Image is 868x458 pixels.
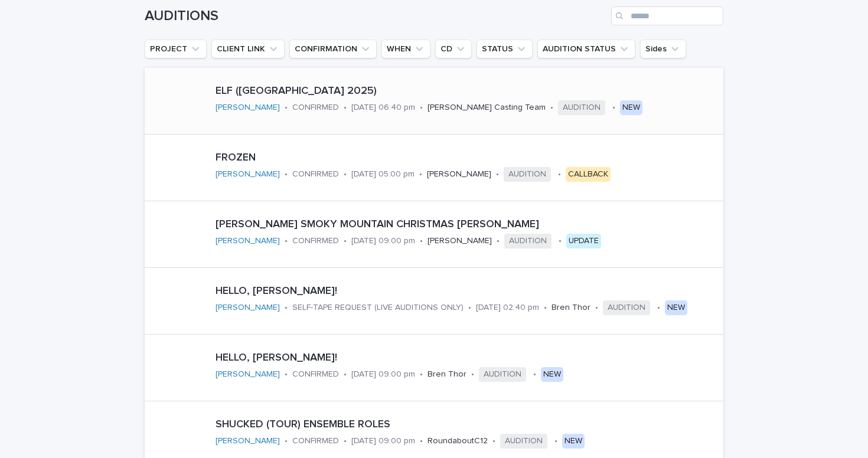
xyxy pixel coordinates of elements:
p: • [533,369,536,380]
p: ELF ([GEOGRAPHIC_DATA] 2025) [216,85,719,98]
p: [DATE] 02:40 pm [476,303,539,313]
p: Bren Thor [428,369,466,380]
div: NEW [541,367,563,382]
p: • [344,436,347,446]
button: CONFIRMATION [289,40,377,58]
div: CALLBACK [566,167,611,182]
p: • [285,103,288,113]
p: CONFIRMED [292,103,339,113]
button: WHEN [381,40,430,58]
a: [PERSON_NAME] [216,369,280,380]
button: CLIENT LINK [211,40,285,58]
button: CD [435,40,472,58]
a: HELLO, [PERSON_NAME]![PERSON_NAME] •SELF-TAPE REQUEST (LIVE AUDITIONS ONLY)•[DATE] 02:40 pm•Bren ... [145,268,723,335]
p: • [420,369,423,380]
p: • [344,369,347,380]
p: RoundaboutC12 [428,436,488,446]
a: [PERSON_NAME] [216,103,280,113]
a: ELF ([GEOGRAPHIC_DATA] 2025)[PERSON_NAME] •CONFIRMED•[DATE] 06:40 pm•[PERSON_NAME] Casting Team•A... [145,68,723,135]
input: Search [611,6,723,25]
a: [PERSON_NAME] [216,303,280,313]
p: CONFIRMED [292,369,339,380]
p: CONFIRMED [292,436,339,446]
span: AUDITION [504,167,551,182]
p: • [419,169,422,179]
p: [DATE] 06:40 pm [351,103,415,113]
div: NEW [562,434,585,449]
p: • [657,303,660,313]
p: CONFIRMED [292,169,339,179]
p: • [497,236,500,246]
p: • [420,103,423,113]
p: • [559,236,562,246]
p: [PERSON_NAME] Casting Team [428,103,546,113]
span: AUDITION [500,434,547,449]
h1: AUDITIONS [145,8,606,25]
p: • [285,169,288,179]
p: SHUCKED (TOUR) ENSEMBLE ROLES [216,418,719,431]
p: [DATE] 09:00 pm [351,369,415,380]
div: NEW [665,300,687,315]
p: • [344,169,347,179]
p: • [544,303,547,313]
a: [PERSON_NAME] [216,169,280,179]
span: AUDITION [479,367,526,382]
p: [PERSON_NAME] SMOKY MOUNTAIN CHRISTMAS [PERSON_NAME] [216,218,719,231]
p: • [492,436,495,446]
p: [DATE] 05:00 pm [351,169,415,179]
p: [DATE] 09:00 pm [351,236,415,246]
p: • [285,436,288,446]
p: • [612,103,615,113]
p: [PERSON_NAME] [427,169,491,179]
p: • [285,236,288,246]
span: AUDITION [504,234,552,248]
p: • [558,169,561,179]
p: • [344,236,347,246]
p: HELLO, [PERSON_NAME]! [216,285,719,298]
div: NEW [620,100,642,115]
p: • [554,436,557,446]
p: • [471,369,474,380]
button: AUDITION STATUS [537,40,635,58]
p: • [496,169,499,179]
p: Bren Thor [552,303,590,313]
p: SELF-TAPE REQUEST (LIVE AUDITIONS ONLY) [292,303,464,313]
button: PROJECT [145,40,207,58]
button: STATUS [477,40,533,58]
a: HELLO, [PERSON_NAME]![PERSON_NAME] •CONFIRMED•[DATE] 09:00 pm•Bren Thor•AUDITION•NEW [145,335,723,401]
p: • [468,303,471,313]
span: AUDITION [603,300,650,315]
p: [PERSON_NAME] [428,236,492,246]
p: CONFIRMED [292,236,339,246]
p: • [285,369,288,380]
p: • [344,103,347,113]
a: FROZEN[PERSON_NAME] •CONFIRMED•[DATE] 05:00 pm•[PERSON_NAME]•AUDITION•CALLBACK [145,135,723,201]
p: • [420,436,423,446]
div: UPDATE [566,234,601,248]
p: • [285,303,288,313]
span: AUDITION [558,100,605,115]
p: HELLO, [PERSON_NAME]! [216,352,685,365]
p: • [420,236,423,246]
p: • [550,103,553,113]
button: Sides [640,40,686,58]
a: [PERSON_NAME] SMOKY MOUNTAIN CHRISTMAS [PERSON_NAME][PERSON_NAME] •CONFIRMED•[DATE] 09:00 pm•[PER... [145,201,723,268]
p: [DATE] 09:00 pm [351,436,415,446]
a: [PERSON_NAME] [216,436,280,446]
a: [PERSON_NAME] [216,236,280,246]
p: • [595,303,598,313]
p: FROZEN [216,152,651,165]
